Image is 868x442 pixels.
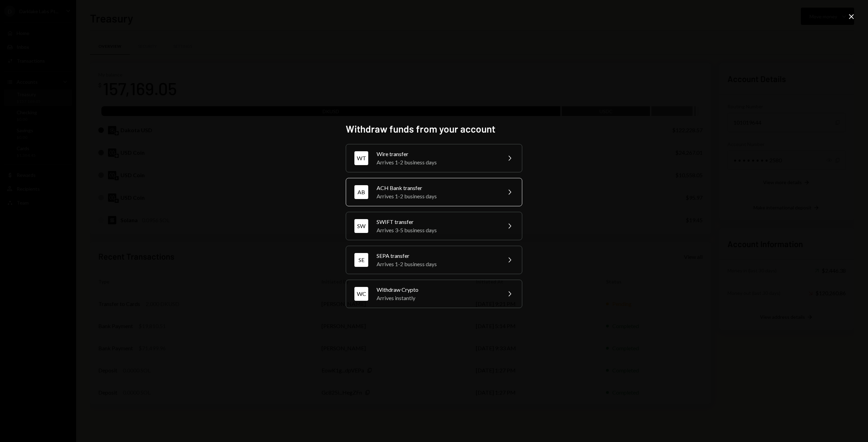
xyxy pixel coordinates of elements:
[354,287,368,301] div: WC
[377,158,497,166] div: Arrives 1-2 business days
[354,219,368,233] div: SW
[377,286,497,294] div: Withdraw Crypto
[377,184,497,192] div: ACH Bank transfer
[377,294,497,302] div: Arrives instantly
[377,252,497,260] div: SEPA transfer
[354,253,368,267] div: SE
[346,144,522,172] button: WTWire transferArrives 1-2 business days
[377,218,497,226] div: SWIFT transfer
[354,151,368,165] div: WT
[354,185,368,199] div: AB
[346,280,522,308] button: WCWithdraw CryptoArrives instantly
[346,212,522,240] button: SWSWIFT transferArrives 3-5 business days
[377,226,497,234] div: Arrives 3-5 business days
[346,122,522,136] h2: Withdraw funds from your account
[377,150,497,158] div: Wire transfer
[377,260,497,268] div: Arrives 1-2 business days
[346,178,522,206] button: ABACH Bank transferArrives 1-2 business days
[377,192,497,200] div: Arrives 1-2 business days
[346,246,522,274] button: SESEPA transferArrives 1-2 business days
